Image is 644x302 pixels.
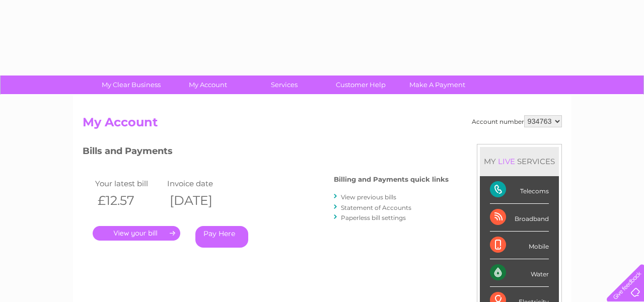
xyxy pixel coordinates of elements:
a: Pay Here [195,226,248,248]
h3: Bills and Payments [83,144,449,162]
td: Your latest bill [93,177,165,190]
div: MY SERVICES [480,147,559,176]
div: LIVE [496,157,517,166]
a: . [93,226,180,241]
td: Invoice date [165,177,237,190]
div: Mobile [490,232,549,259]
a: Statement of Accounts [341,204,411,211]
th: £12.57 [93,190,165,211]
a: My Clear Business [90,75,173,94]
a: Make A Payment [396,75,479,94]
a: Paperless bill settings [341,214,406,221]
div: Telecoms [490,176,549,204]
div: Account number [472,115,562,127]
a: View previous bills [341,193,396,201]
div: Broadband [490,204,549,232]
h2: My Account [83,115,562,134]
a: Customer Help [319,75,402,94]
a: Services [243,75,326,94]
th: [DATE] [165,190,237,211]
div: Water [490,259,549,287]
h4: Billing and Payments quick links [334,176,449,183]
a: My Account [166,75,249,94]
